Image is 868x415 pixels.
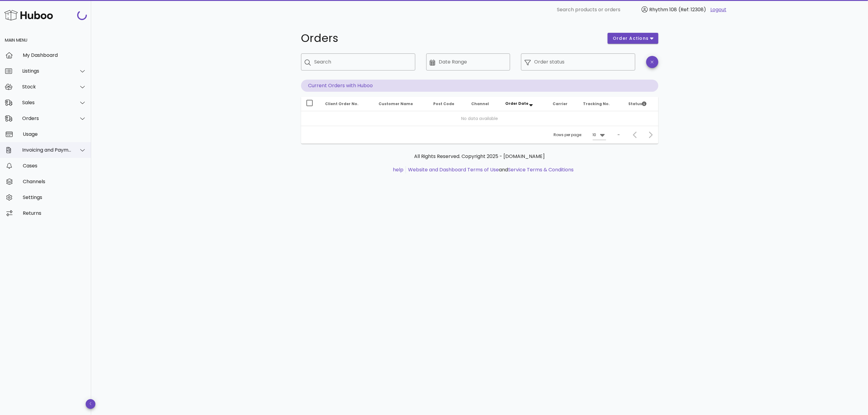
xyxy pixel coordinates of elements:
span: order actions [612,35,649,42]
a: Logout [710,6,726,13]
div: 10 [593,132,596,138]
th: Tracking No. [578,97,624,111]
span: (Ref: 12308) [678,6,706,13]
a: help [393,166,403,173]
span: Rhythm 108 [649,6,677,13]
th: Post Code [428,97,466,111]
span: Carrier [553,101,568,106]
div: Orders [22,115,72,121]
th: Order Date: Sorted descending. Activate to remove sorting. [500,97,548,111]
th: Client Order No. [321,97,374,111]
span: Client Order No. [325,101,359,106]
th: Channel [466,97,500,111]
p: Current Orders with Huboo [301,80,658,92]
div: Settings [23,194,86,200]
div: – [618,132,620,138]
div: Cases [23,163,86,169]
div: Usage [23,131,86,137]
div: Listings [22,68,72,74]
div: My Dashboard [23,52,86,58]
th: Customer Name [374,97,429,111]
span: Status [628,101,647,106]
div: 10Rows per page: [593,130,606,140]
th: Carrier [548,97,578,111]
button: order actions [608,33,658,44]
a: Website and Dashboard Terms of Use [408,166,499,173]
span: Order Date [505,101,528,106]
a: Service Terms & Conditions [508,166,574,173]
div: Channels [23,179,86,184]
h1: Orders [301,33,601,44]
div: Invoicing and Payments [22,147,72,153]
td: No data available [301,111,658,126]
p: All Rights Reserved. Copyright 2025 - [DOMAIN_NAME] [306,153,654,160]
span: Channel [471,101,489,106]
span: Customer Name [379,101,413,106]
div: Returns [23,210,86,216]
th: Status [623,97,658,111]
div: Sales [22,100,72,105]
div: Stock [22,84,72,90]
span: Tracking No. [583,101,610,106]
img: Huboo Logo [4,9,53,22]
div: Rows per page: [554,126,606,144]
span: Post Code [433,101,454,106]
li: and [406,166,574,173]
